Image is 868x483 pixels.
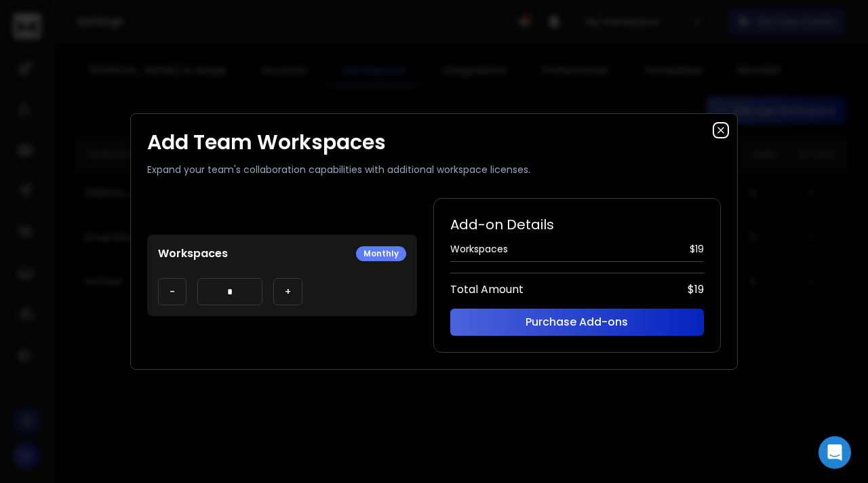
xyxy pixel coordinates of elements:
div: Monthly [356,246,406,261]
span: $ 19 [690,242,704,256]
p: Workspaces [158,246,228,262]
div: Open Intercom Messenger [818,436,851,469]
h2: Add-on Details [450,215,704,234]
button: + [273,278,302,305]
span: Workspaces [450,242,508,256]
button: - [158,278,186,305]
h1: Add Team Workspaces [147,130,721,155]
span: $ 19 [688,282,704,298]
span: Total Amount [450,282,524,298]
button: Purchase Add-ons [450,309,704,336]
p: Expand your team's collaboration capabilities with additional workspace licenses. [147,163,721,176]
